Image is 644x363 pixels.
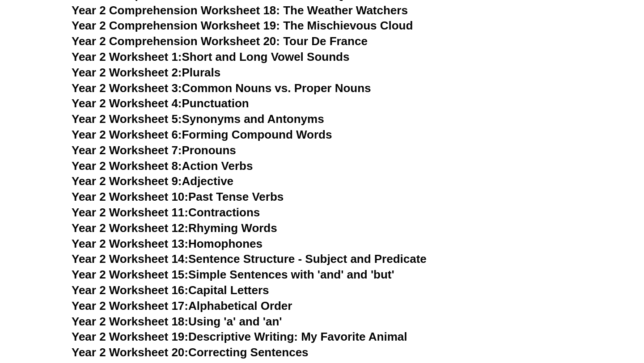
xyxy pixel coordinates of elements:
span: Year 2 Worksheet 7: [72,144,182,157]
a: Year 2 Worksheet 11:Contractions [72,206,260,219]
span: Year 2 Worksheet 6: [72,128,182,141]
span: Year 2 Worksheet 12: [72,221,188,235]
span: Year 2 Worksheet 2: [72,66,182,79]
span: Year 2 Worksheet 17: [72,299,188,312]
a: Year 2 Comprehension Worksheet 20: Tour De France [72,34,368,48]
a: Year 2 Comprehension Worksheet 18: The Weather Watchers [72,4,408,17]
span: Year 2 Worksheet 11: [72,206,188,219]
span: Year 2 Worksheet 13: [72,237,188,250]
a: Year 2 Worksheet 5:Synonyms and Antonyms [72,112,324,126]
a: Year 2 Worksheet 19:Descriptive Writing: My Favorite Animal [72,330,407,343]
a: Year 2 Worksheet 2:Plurals [72,66,220,79]
a: Year 2 Worksheet 17:Alphabetical Order [72,299,292,312]
a: Year 2 Comprehension Worksheet 19: The Mischievous Cloud [72,19,413,32]
span: Year 2 Worksheet 14: [72,252,188,266]
a: Year 2 Worksheet 16:Capital Letters [72,283,269,297]
a: Year 2 Worksheet 4:Punctuation [72,97,249,110]
span: Year 2 Worksheet 5: [72,112,182,126]
a: Year 2 Worksheet 18:Using 'a' and 'an' [72,315,282,328]
span: Year 2 Worksheet 19: [72,330,188,343]
a: Year 2 Worksheet 9:Adjective [72,174,233,188]
a: Year 2 Worksheet 15:Simple Sentences with 'and' and 'but' [72,268,394,281]
a: Year 2 Worksheet 7:Pronouns [72,144,236,157]
span: Year 2 Worksheet 20: [72,346,188,359]
a: Year 2 Worksheet 13:Homophones [72,237,263,250]
a: Year 2 Worksheet 12:Rhyming Words [72,221,277,235]
a: Year 2 Worksheet 14:Sentence Structure - Subject and Predicate [72,252,427,266]
a: Year 2 Worksheet 3:Common Nouns vs. Proper Nouns [72,81,371,95]
a: Year 2 Worksheet 20:Correcting Sentences [72,346,309,359]
span: Year 2 Worksheet 3: [72,81,182,95]
span: Year 2 Worksheet 4: [72,97,182,110]
a: Year 2 Worksheet 6:Forming Compound Words [72,128,332,141]
a: Year 2 Worksheet 8:Action Verbs [72,159,253,173]
span: Year 2 Worksheet 15: [72,268,188,281]
span: Year 2 Worksheet 9: [72,174,182,188]
span: Year 2 Worksheet 8: [72,159,182,173]
span: Year 2 Worksheet 18: [72,315,188,328]
a: Year 2 Worksheet 1:Short and Long Vowel Sounds [72,50,349,63]
span: Year 2 Worksheet 10: [72,190,188,203]
span: Year 2 Worksheet 1: [72,50,182,63]
span: Year 2 Worksheet 16: [72,283,188,297]
a: Year 2 Worksheet 10:Past Tense Verbs [72,190,284,203]
iframe: Chat Widget [491,262,644,363]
